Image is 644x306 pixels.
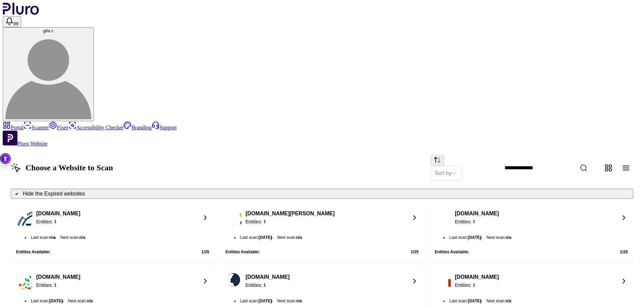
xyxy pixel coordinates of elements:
div: Entities: [246,218,335,225]
li: Last scan : [448,298,483,304]
li: Next scan : [59,234,87,241]
span: 1 / [620,250,624,254]
span: n/a [505,235,511,240]
li: Next scan : [485,234,513,241]
span: 1 / [202,250,205,254]
a: Logo [3,10,39,16]
span: 99 [13,21,18,26]
span: n/a [87,299,93,303]
button: Website logo[DOMAIN_NAME]Entities:1Last scan:n/aNext scan:n/aEntities Available:1/25 [11,204,215,262]
button: Hide the Expired websites [11,189,633,199]
li: Last scan : [30,234,56,241]
li: Last scan : [448,234,483,241]
div: 1 [54,218,57,225]
span: n/a [505,299,511,303]
div: Entities Available: [435,250,469,254]
div: [DOMAIN_NAME] [36,210,80,217]
div: Entities: [36,282,80,289]
div: 1 [264,282,266,289]
span: gila c [43,28,53,33]
span: 1 / [411,250,414,254]
div: Entities: [455,282,499,289]
a: Branding [123,125,152,130]
button: Open notifications, you have 128 new notifications [3,16,21,27]
li: Last scan : [30,298,64,304]
div: 1 [54,282,57,289]
span: [DATE] [259,235,272,240]
div: [DOMAIN_NAME] [246,274,290,280]
button: Change content view type to grid [601,161,616,175]
span: [DATE] [259,299,272,303]
span: n/a [79,235,85,240]
div: Entities: [455,218,499,225]
a: Fixer [49,125,68,130]
div: Entities: [246,282,290,289]
button: Change content view type to table [619,161,633,175]
div: 25 [411,250,419,254]
div: 1 [473,218,475,225]
div: 25 [620,250,628,254]
div: Set sorting [431,166,462,181]
div: [DOMAIN_NAME] [455,210,499,217]
button: Website logo[DOMAIN_NAME]Entities:1Last scan:[DATE]Next scan:n/aEntities Available:1/25 [429,204,633,262]
div: 1 [264,218,266,225]
button: Change sorting direction [431,155,444,166]
li: Last scan : [239,298,273,304]
a: Open Pluro Website [3,141,48,146]
div: 1 [473,282,475,289]
aside: Sidebar menu [3,121,641,147]
span: [DATE] [468,299,481,303]
li: Next scan : [485,298,513,304]
span: n/a [296,299,302,303]
div: [DOMAIN_NAME] [36,274,80,280]
a: Portal [3,125,23,130]
li: Next scan : [276,234,303,241]
li: Next scan : [67,298,94,304]
div: 25 [202,250,209,254]
h1: Choose a Website to Scan [11,163,113,173]
span: [DATE] [468,235,481,240]
a: Accessibility Checker [68,125,124,130]
div: Entities Available: [16,250,50,254]
input: Website Search [499,161,614,175]
span: n/a [49,235,55,240]
img: gila c [5,33,91,119]
img: Website logo [227,273,240,287]
li: Last scan : [239,234,273,241]
div: [DOMAIN_NAME] [455,274,499,280]
a: Scanner [23,125,49,130]
a: Support [152,125,177,130]
button: Website logo[DOMAIN_NAME][PERSON_NAME]Entities:1Last scan:[DATE]Next scan:n/aEntities Available:1/25 [220,204,424,262]
li: Next scan : [276,298,303,304]
div: [DOMAIN_NAME][PERSON_NAME] [246,210,335,217]
div: Entities: [36,218,80,225]
span: n/a [296,235,302,240]
span: [DATE] [49,299,63,303]
div: Entities Available: [225,250,260,254]
button: gila cgila c [3,27,94,121]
